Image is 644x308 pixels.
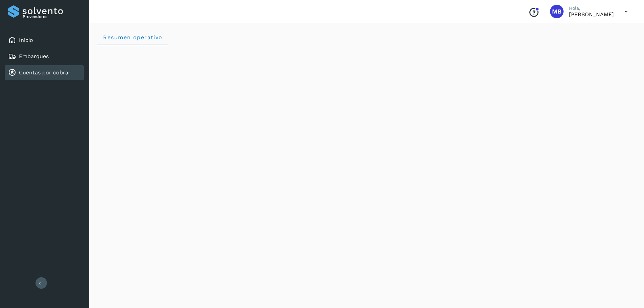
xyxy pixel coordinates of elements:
p: Proveedores [23,14,81,19]
div: Inicio [5,33,84,48]
a: Embarques [19,53,49,60]
a: Inicio [19,37,33,43]
p: MOISES BONILLA FLORES [569,11,614,18]
div: Embarques [5,49,84,64]
p: Hola, [569,5,614,11]
span: Resumen operativo [103,34,163,41]
div: Cuentas por cobrar [5,65,84,80]
a: Cuentas por cobrar [19,69,71,76]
